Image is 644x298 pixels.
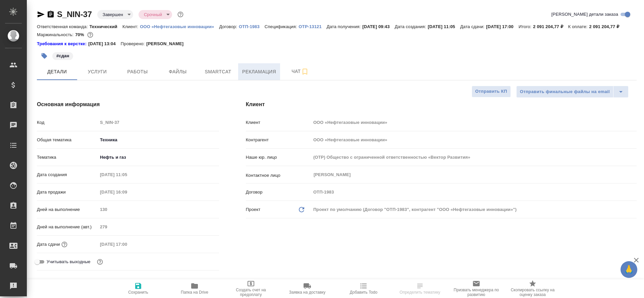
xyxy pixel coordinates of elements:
div: Завершен [139,10,172,19]
p: Дата создания [37,171,98,178]
div: Завершен [97,10,133,19]
div: Нефть и газ [98,152,219,163]
p: Общая тематика [37,137,98,143]
p: Дней на выполнение (авт.) [37,224,98,230]
p: [DATE] 13:04 [88,41,121,47]
button: Скопировать ссылку для ЯМессенджера [37,10,45,18]
p: Дата сдачи: [460,24,486,29]
span: Рекламация [242,68,276,76]
p: Клиент [246,119,311,126]
p: Ответственная команда: [37,24,90,29]
p: 70% [75,32,86,37]
span: Работы [121,68,154,76]
input: Пустое поле [98,187,156,197]
input: Пустое поле [311,152,637,162]
span: Заявка на доставку [289,290,325,295]
span: 🙏 [623,263,635,277]
button: Если добавить услуги и заполнить их объемом, то дата рассчитается автоматически [60,240,69,249]
span: Папка на Drive [181,290,208,295]
button: Скопировать ссылку на оценку заказа [504,279,561,298]
button: 🙏 [621,261,637,278]
p: Маржинальность: [37,32,75,37]
button: Призвать менеджера по развитию [448,279,504,298]
button: Заявка на доставку [279,279,335,298]
p: Дата получения: [327,24,362,29]
input: Пустое поле [311,135,637,145]
p: #сдан [56,53,69,59]
span: Создать счет на предоплату [227,288,275,297]
button: Выбери, если сб и вс нужно считать рабочими днями для выполнения заказа. [96,257,104,266]
button: 524012.49 RUB; [86,30,95,39]
p: Договор: [219,24,239,29]
button: Добавить Todo [335,279,392,298]
a: OTP-13121 [299,23,326,29]
p: ООО «Нефтегазовые инновации» [140,24,219,29]
span: Учитывать выходные [47,258,91,265]
input: Пустое поле [98,222,219,232]
span: Услуги [81,68,113,76]
div: Техника [98,134,219,146]
p: Дата создания: [395,24,428,29]
span: [PERSON_NAME] детали заказа [551,11,618,18]
p: Дней на выполнение [37,206,98,213]
a: ОТП-1983 [239,23,265,29]
a: ООО «Нефтегазовые инновации» [140,23,219,29]
p: Итого: [519,24,533,29]
p: 2 091 204,77 ₽ [533,24,568,29]
p: [PERSON_NAME] [146,41,189,47]
p: ОТП-1983 [239,24,265,29]
span: сдан [52,53,74,58]
input: Пустое поле [98,205,219,214]
p: Тематика [37,154,98,161]
h4: Клиент [246,100,637,108]
p: Технический [90,24,122,29]
button: Срочный [142,12,164,17]
button: Отправить финальные файлы на email [516,86,613,98]
p: OTP-13121 [299,24,326,29]
input: Пустое поле [98,118,219,127]
p: [DATE] 11:05 [428,24,460,29]
p: Дата сдачи [37,241,60,248]
span: Чат [284,67,316,76]
span: Добавить Todo [350,290,377,295]
span: Детали [41,68,73,76]
input: Пустое поле [98,239,156,249]
span: Отправить финальные файлы на email [520,88,610,96]
div: Нажми, чтобы открыть папку с инструкцией [37,41,88,47]
span: Отправить КП [475,88,507,95]
span: Файлы [162,68,194,76]
p: К оплате: [568,24,589,29]
input: Пустое поле [311,187,637,197]
button: Сохранить [110,279,166,298]
a: S_NIN-37 [57,10,92,19]
p: Спецификация: [265,24,299,29]
p: Контактное лицо [246,172,311,179]
button: Папка на Drive [166,279,223,298]
button: Завершен [101,12,125,17]
h4: Основная информация [37,100,219,108]
input: Пустое поле [98,170,156,179]
button: Добавить тэг [37,49,52,63]
p: [DATE] 09:43 [362,24,395,29]
button: Определить тематику [392,279,448,298]
div: Проект по умолчанию (Договор "ОТП-1983", контрагент "ООО «Нефтегазовые инновации»") [311,204,637,215]
p: Клиент: [122,24,140,29]
p: Дата продажи [37,189,98,196]
p: 2 091 204,77 ₽ [589,24,624,29]
a: Требования к верстке: [37,41,88,47]
div: split button [516,86,629,98]
p: Наше юр. лицо [246,154,311,161]
p: Код [37,119,98,126]
button: Доп статусы указывают на важность/срочность заказа [176,10,185,19]
span: Smartcat [202,68,234,76]
span: Определить тематику [399,290,440,295]
p: Договор [246,189,311,196]
button: Скопировать ссылку [47,10,55,18]
input: Пустое поле [311,118,637,127]
button: Отправить КП [472,86,511,97]
p: Проверено: [121,41,147,47]
span: Призвать менеджера по развитию [452,288,500,297]
span: Сохранить [128,290,148,295]
p: Контрагент [246,137,311,143]
button: Создать счет на предоплату [223,279,279,298]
